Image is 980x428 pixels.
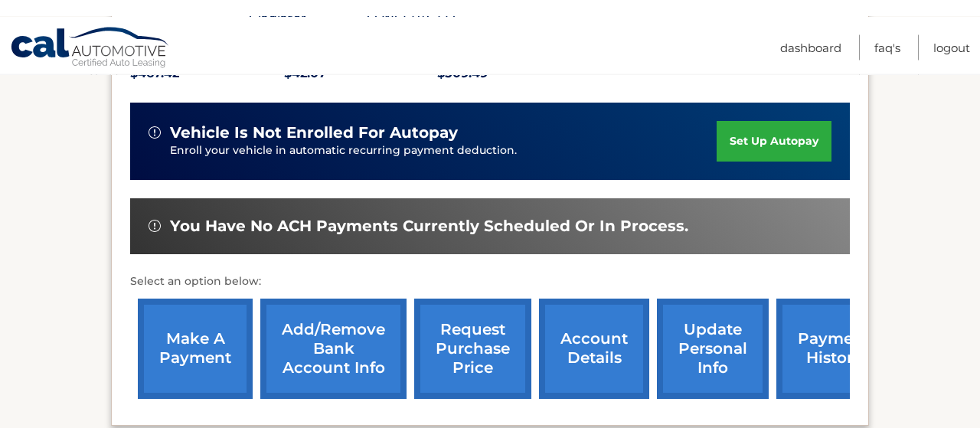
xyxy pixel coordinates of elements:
[657,283,769,383] a: update personal info
[138,283,253,383] a: make a payment
[874,18,900,44] a: FAQ's
[260,283,407,383] a: Add/Remove bank account info
[776,283,891,383] a: payment history
[149,204,161,216] img: alert-white.svg
[130,256,850,275] p: Select an option below:
[149,110,161,123] img: alert-white.svg
[10,10,171,54] a: Cal Automotive
[414,283,531,383] a: request purchase price
[933,18,970,44] a: Logout
[170,201,688,220] span: You have no ACH payments currently scheduled or in process.
[717,105,831,145] a: set up autopay
[170,126,717,143] p: Enroll your vehicle in automatic recurring payment deduction.
[780,18,841,44] a: Dashboard
[539,283,649,383] a: account details
[170,107,458,126] span: vehicle is not enrolled for autopay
